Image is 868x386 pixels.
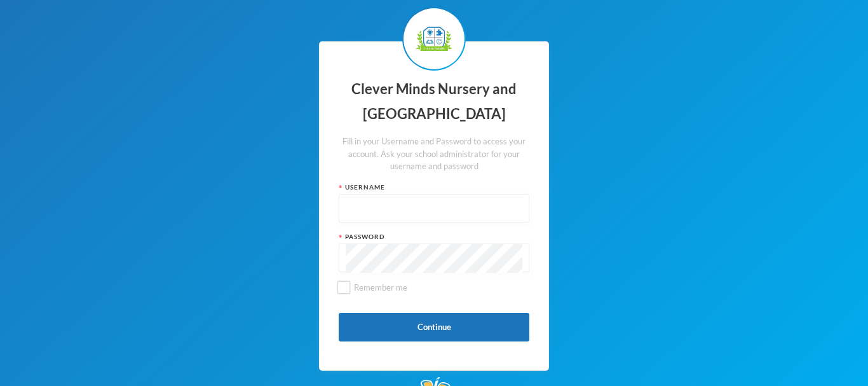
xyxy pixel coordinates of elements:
div: Username [339,183,529,192]
button: Continue [339,313,529,341]
div: Password [339,232,529,242]
div: Clever Minds Nursery and [GEOGRAPHIC_DATA] [339,77,529,126]
span: Remember me [349,282,412,293]
div: Fill in your Username and Password to access your account. Ask your school administrator for your... [339,135,529,173]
